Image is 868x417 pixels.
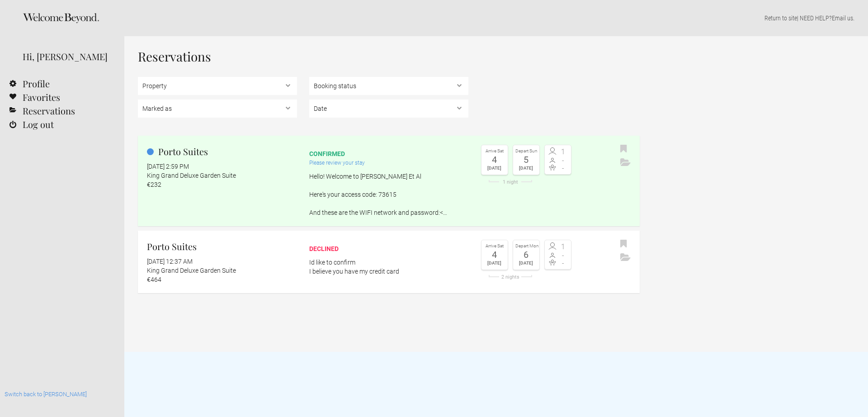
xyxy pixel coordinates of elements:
span: 1 [558,148,569,156]
flynt-currency: €464 [147,276,161,283]
p: Id like to confirm I believe you have my credit card [309,258,468,276]
div: [DATE] [515,259,537,267]
div: [DATE] [515,164,537,172]
div: Arrive Sat [484,242,505,250]
div: King Grand Deluxe Garden Suite [147,266,297,275]
h2: Porto Suites [147,240,297,253]
span: - [558,260,569,267]
div: 1 night [481,180,540,185]
a: Porto Suites [DATE] 12:37 AM King Grand Deluxe Garden Suite €464 declined Id like to confirmI bel... [138,231,640,293]
flynt-currency: €232 [147,181,161,188]
div: [DATE] [484,164,505,172]
h1: Reservations [138,50,640,63]
span: - [558,157,569,164]
div: 6 [515,250,537,259]
select: , , [309,77,468,95]
flynt-date-display: [DATE] 12:37 AM [147,258,193,265]
div: Please review your stay [309,158,468,167]
p: | NEED HELP? . [138,14,854,23]
select: , [309,100,468,118]
a: Email us [832,14,853,22]
div: King Grand Deluxe Garden Suite [147,171,297,180]
div: 4 [484,155,505,164]
button: Bookmark [618,142,629,156]
div: 5 [515,155,537,164]
span: 1 [558,243,569,251]
button: Archive [618,251,633,265]
button: Bookmark [618,237,629,251]
div: Arrive Sat [484,147,505,155]
h2: Porto Suites [147,145,297,158]
a: Return to site [764,14,797,22]
span: - [558,165,569,172]
flynt-date-display: [DATE] 2:59 PM [147,163,189,170]
a: Porto Suites [DATE] 2:59 PM King Grand Deluxe Garden Suite €232 confirmed Please review your stay... [138,136,640,226]
span: - [558,252,569,259]
select: , , , [138,100,297,118]
div: 4 [484,250,505,259]
p: Hello! Welcome to [PERSON_NAME] Et Al Here's your access code: 73615 And these are the WIFI netwo... [309,172,468,217]
button: Archive [618,156,633,170]
div: 2 nights [481,275,540,280]
div: [DATE] [484,259,505,267]
div: Hi, [PERSON_NAME] [23,50,111,63]
a: Switch back to [PERSON_NAME] [5,391,87,398]
div: confirmed [309,149,468,158]
div: declined [309,244,468,253]
div: Depart Sun [515,147,537,155]
div: Depart Mon [515,242,537,250]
